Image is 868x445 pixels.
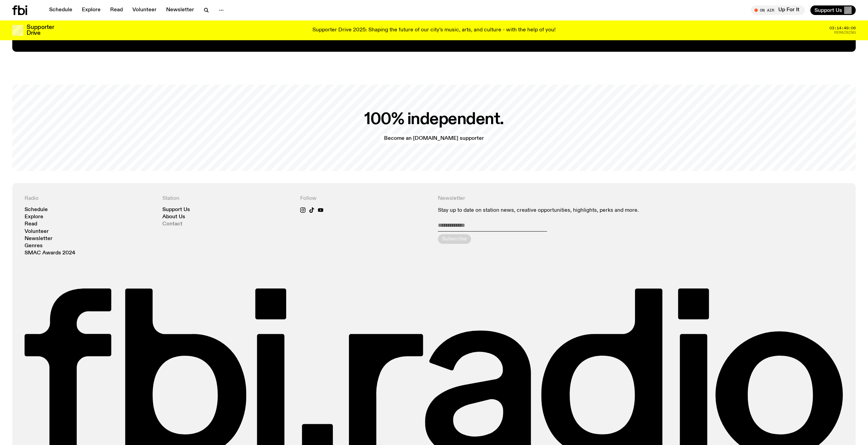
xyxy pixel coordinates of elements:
[25,251,75,256] a: SMAC Awards 2024
[438,195,705,202] h4: Newsletter
[829,26,856,30] span: 03:14:49:06
[162,207,190,212] a: Support Us
[25,195,154,202] h4: Radio
[162,5,198,15] a: Newsletter
[128,5,161,15] a: Volunteer
[814,7,842,13] span: Support Us
[438,234,471,244] button: Subscribe
[834,31,856,34] span: Remaining
[25,207,48,212] a: Schedule
[25,243,43,249] a: Genres
[27,25,54,36] h3: Supporter Drive
[312,27,556,33] p: Supporter Drive 2025: Shaping the future of our city’s music, arts, and culture - with the help o...
[25,214,43,220] a: Explore
[364,112,504,127] h2: 100% independent.
[25,229,49,234] a: Volunteer
[438,207,705,214] p: Stay up to date on station news, creative opportunities, highlights, perks and more.
[45,5,76,15] a: Schedule
[78,5,105,15] a: Explore
[162,222,182,227] a: Contact
[25,236,53,241] a: Newsletter
[300,195,430,202] h4: Follow
[810,5,856,15] button: Support Us
[751,5,805,15] button: On AirUp For It
[106,5,127,15] a: Read
[162,214,185,220] a: About Us
[380,134,488,144] a: Become an [DOMAIN_NAME] supporter
[25,222,37,227] a: Read
[162,195,292,202] h4: Station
